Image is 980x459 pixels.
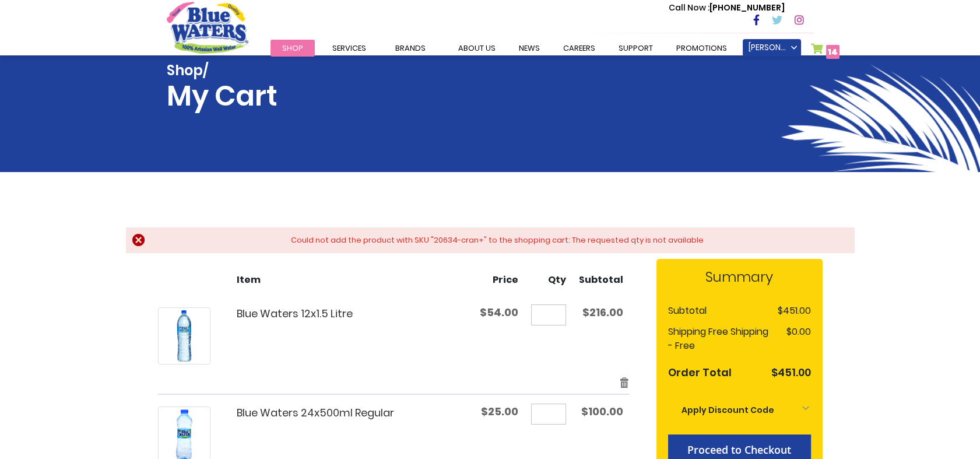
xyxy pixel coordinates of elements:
span: $25.00 [481,404,518,419]
span: $451.00 [771,365,811,380]
span: Price [493,273,518,286]
span: 14 [828,46,838,58]
p: [PHONE_NUMBER] [669,2,785,14]
span: Shipping [668,325,706,338]
a: about us [447,40,507,57]
div: Could not add the product with SKU "20634-cran+" to the shopping cart: The requested qty is not a... [152,234,843,246]
span: $0.00 [786,325,811,338]
img: Blue Waters 12x1.5 Litre [159,310,210,362]
span: Brands [395,43,426,54]
strong: Apply Discount Code [682,404,774,416]
a: Blue Waters 12x1.5 Litre [158,307,210,365]
a: [PERSON_NAME] [743,39,801,57]
span: Call Now : [669,2,709,13]
a: careers [552,40,607,57]
span: $451.00 [778,304,811,317]
span: $216.00 [582,305,623,320]
span: Qty [548,273,566,286]
a: Blue Waters 24x500ml Regular [237,405,394,420]
span: Proceed to Checkout [687,443,791,457]
a: Blue Waters 12x1.5 Litre [237,306,353,321]
a: 14 [811,43,840,60]
span: Item [237,273,261,286]
th: Subtotal [668,300,770,321]
span: $100.00 [581,404,623,419]
span: Free Shipping - Free [668,325,768,352]
strong: Summary [668,267,811,288]
span: $54.00 [480,305,518,320]
span: Subtotal [579,273,623,286]
a: support [607,40,665,57]
strong: Order Total [668,363,732,380]
span: Shop/ [167,62,278,79]
a: News [507,40,552,57]
span: Shop [282,43,303,54]
a: Promotions [665,40,739,57]
h1: My Cart [167,62,278,113]
span: Services [332,43,366,54]
a: store logo [167,2,248,53]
